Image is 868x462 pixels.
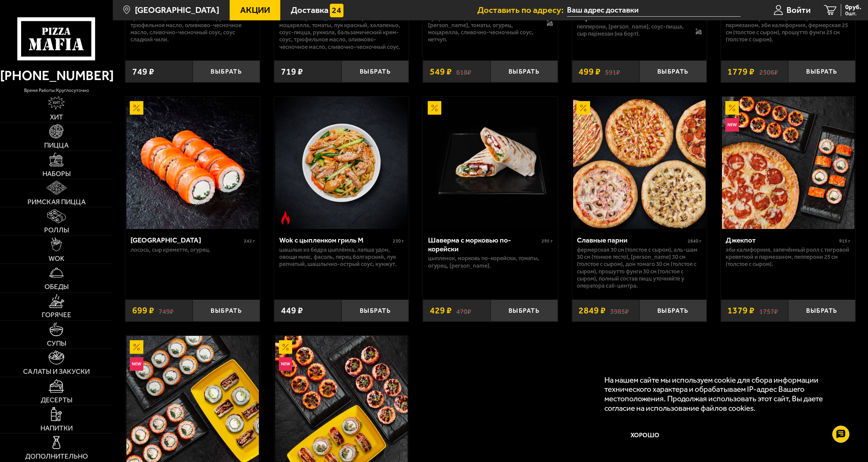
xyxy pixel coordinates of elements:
a: АкционныйНовинкаДжекпот [721,97,855,229]
div: Славные парни [577,236,686,245]
button: Выбрать [193,60,260,82]
div: Джекпот [726,236,837,245]
span: 0 шт. [845,11,861,16]
img: Острое блюдо [279,211,293,225]
span: Салаты и закуски [23,368,90,375]
button: Хорошо [604,422,686,449]
span: 1779 ₽ [727,67,755,76]
button: Выбрать [193,300,260,322]
span: 242 г [244,238,255,244]
p: лук репчатый, цыпленок, [PERSON_NAME], томаты, огурец, моцарелла, сливочно-чесночный соус, кетчуп. [428,15,537,43]
span: 230 г [393,238,404,244]
span: 719 ₽ [281,67,303,76]
p: ветчина, [PERSON_NAME], пепперони, моцарелла, томаты, лук красный, халапеньо, соус-пицца, руккола... [279,15,404,51]
span: 2849 ₽ [579,306,606,315]
p: цыпленок, морковь по-корейски, томаты, огурец, [PERSON_NAME]. [428,255,553,269]
span: Обеды [45,283,69,290]
span: 499 ₽ [579,67,601,76]
p: шашлык из бедра цыплёнка, лапша удон, овощи микс, фасоль, перец болгарский, лук репчатый, шашлычн... [279,246,404,268]
img: Новинка [130,357,143,371]
span: 1379 ₽ [727,306,755,315]
button: Выбрать [788,300,855,322]
span: Напитки [40,425,73,431]
span: Акции [240,6,270,15]
img: 15daf4d41897b9f0e9f617042186c801.svg [330,4,343,17]
img: Акционный [725,101,739,115]
span: Римская пицца [28,198,86,205]
span: 429 ₽ [430,306,452,315]
div: Wok с цыпленком гриль M [279,236,391,245]
span: 449 ₽ [281,306,303,315]
span: Доставка [291,6,329,15]
p: На нашем сайте мы используем cookie для сбора информации технического характера и обрабатываем IP... [604,376,843,413]
s: 749 ₽ [159,306,174,315]
img: Акционный [577,101,590,115]
div: Шаверма с морковью по-корейски [428,236,540,253]
p: Эби Калифорния, Запечённый ролл с тигровой креветкой и пармезаном, Пепперони 25 см (толстое с сыр... [726,246,850,268]
span: 915 г [839,238,850,244]
img: Шаверма с морковью по-корейски [424,97,557,229]
s: 470 ₽ [456,306,471,315]
span: 295 г [542,238,553,244]
img: Акционный [428,101,441,115]
p: креветка тигровая, моцарелла, руккола, трюфельное масло, оливково-чесночное масло, сливочно-чесно... [130,15,255,43]
button: Выбрать [341,60,409,82]
p: пепперони, [PERSON_NAME], соус-пицца, сыр пармезан (на борт). [577,23,686,38]
button: Выбрать [788,60,855,82]
img: Wok с цыпленком гриль M [275,97,408,229]
img: Акционный [130,340,143,354]
button: Выбрать [341,300,409,322]
img: Акционный [279,340,293,354]
div: [GEOGRAPHIC_DATA] [130,236,242,245]
span: Хит [50,114,63,120]
span: 2840 г [688,238,702,244]
s: 3985 ₽ [610,306,629,315]
p: лосось, Сыр креметте, огурец. [130,246,255,253]
s: 591 ₽ [605,67,620,76]
img: Джекпот [722,97,854,229]
span: Горячее [42,311,71,318]
p: Фермерская 30 см (толстое с сыром), Аль-Шам 30 см (тонкое тесто), [PERSON_NAME] 30 см (толстое с ... [577,246,702,290]
button: Выбрать [491,60,558,82]
span: Войти [786,6,811,15]
img: Акционный [130,101,143,115]
span: Дополнительно [25,453,88,460]
span: Доставить по адресу: [477,6,567,15]
span: 0 руб. [845,4,861,11]
img: Новинка [279,357,293,371]
p: Запечённый ролл с тигровой креветкой и пармезаном, Эби Калифорния, Фермерская 25 см (толстое с сы... [726,15,850,43]
img: Славные парни [573,97,706,229]
button: Выбрать [639,60,707,82]
a: АкционныйФиладельфия [125,97,260,229]
s: 618 ₽ [456,67,471,76]
span: Десерты [41,397,72,403]
span: WOK [49,255,64,262]
a: АкционныйШаверма с морковью по-корейски [423,97,557,229]
span: 699 ₽ [132,306,154,315]
span: Роллы [44,227,69,233]
s: 1757 ₽ [759,306,778,315]
span: 549 ₽ [430,67,452,76]
span: [GEOGRAPHIC_DATA] [135,6,219,15]
span: Супы [47,340,66,347]
input: Ваш адрес доставки [567,4,741,17]
a: АкционныйСлавные парни [572,97,707,229]
s: 2306 ₽ [759,67,778,76]
img: Филадельфия [126,97,259,229]
span: Наборы [42,170,71,177]
img: Новинка [725,118,739,132]
span: 749 ₽ [132,67,154,76]
a: Острое блюдоWok с цыпленком гриль M [274,97,409,229]
button: Выбрать [491,300,558,322]
span: Пицца [44,142,69,149]
button: Выбрать [639,300,707,322]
